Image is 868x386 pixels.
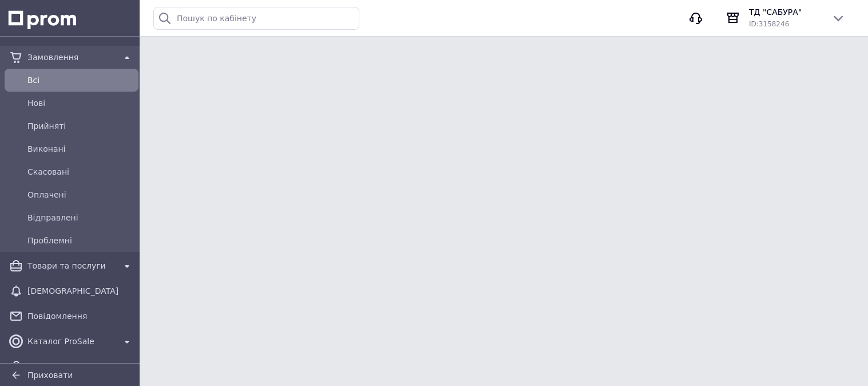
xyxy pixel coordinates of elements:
span: Повідомлення [27,310,134,322]
span: Всi [27,74,134,86]
span: Покупці [27,361,134,372]
span: Виконані [27,143,134,155]
span: Каталог ProSale [27,336,116,347]
span: Скасовані [27,166,134,178]
span: [DEMOGRAPHIC_DATA] [27,285,134,297]
span: Прийняті [27,120,134,132]
span: Відправлені [27,212,134,223]
span: Товари та послуги [27,260,116,271]
span: Оплачені [27,189,134,200]
span: Проблемні [27,235,134,246]
span: Приховати [27,371,73,380]
span: Нові [27,97,134,109]
span: Замовлення [27,52,116,63]
span: ID: 3158246 [749,20,789,28]
input: Пошук по кабінету [153,7,359,30]
span: ТД "САБУРА" [749,6,822,18]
